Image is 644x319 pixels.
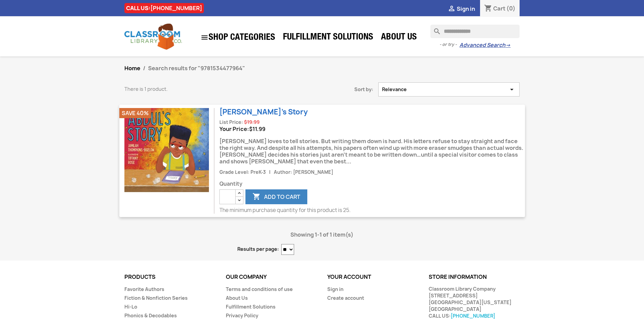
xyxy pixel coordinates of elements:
[124,312,177,319] a: Phonics & Decodables
[124,295,188,301] a: Fiction & Nonfiction Series
[378,82,520,97] button: Sort by selection
[274,169,333,175] span: Author: [PERSON_NAME]
[448,5,456,13] i: 
[124,86,283,92] p: There is 1 product.
[429,274,520,280] p: Store information
[493,5,505,12] span: Cart
[457,5,475,12] span: Sign in
[124,108,209,192] img: Abdul's Story
[226,312,258,319] a: Privacy Policy
[219,107,308,117] a: [PERSON_NAME]'s Story
[484,5,492,13] i: shopping_cart
[124,3,204,13] div: CALL US:
[253,193,261,201] i: 
[226,295,248,301] a: About Us
[124,64,140,72] a: Home
[219,169,266,175] span: Grade Level: PreK-3
[448,5,475,12] a:  Sign in
[327,286,343,292] a: Sign in
[280,31,377,45] a: Fulfillment Solutions
[219,119,243,125] span: List Price:
[219,132,525,168] div: [PERSON_NAME] loves to tell stories. But writing them down is hard. His letters refuse to stay st...
[219,189,236,204] input: Quantity
[267,169,273,175] span: |
[226,303,276,310] a: Fulfillment Solutions
[119,108,151,118] li: Save 40%
[508,86,516,93] i: 
[293,86,378,93] span: Sort by:
[245,189,307,204] button: Add to cart
[506,5,516,12] span: (0)
[219,126,525,132] div: Your Price:
[124,274,216,280] p: Products
[430,25,520,38] input: Search
[249,125,265,133] span: Price
[237,246,279,252] label: Results per page:
[219,207,525,214] p: The minimum purchase quantity for this product is 25.
[197,30,279,45] a: SHOP CATEGORIES
[200,33,209,42] i: 
[124,228,520,241] div: Showing 1-1 of 1 item(s)
[124,286,164,292] a: Favorite Authors
[124,24,182,50] img: Classroom Library Company
[378,31,420,45] a: About Us
[459,42,510,49] a: Advanced Search→
[327,273,371,281] a: Your account
[148,64,245,72] span: Search results for "9781534477964"
[451,313,495,319] a: [PHONE_NUMBER]
[430,25,438,33] i: search
[124,303,137,310] a: Hi-Lo
[439,41,459,48] span: - or try -
[219,181,525,187] span: Quantity
[226,286,293,292] a: Terms and conditions of use
[244,119,260,126] span: Regular price
[150,4,202,12] a: [PHONE_NUMBER]
[327,295,364,301] a: Create account
[505,42,510,49] span: →
[226,274,317,280] p: Our company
